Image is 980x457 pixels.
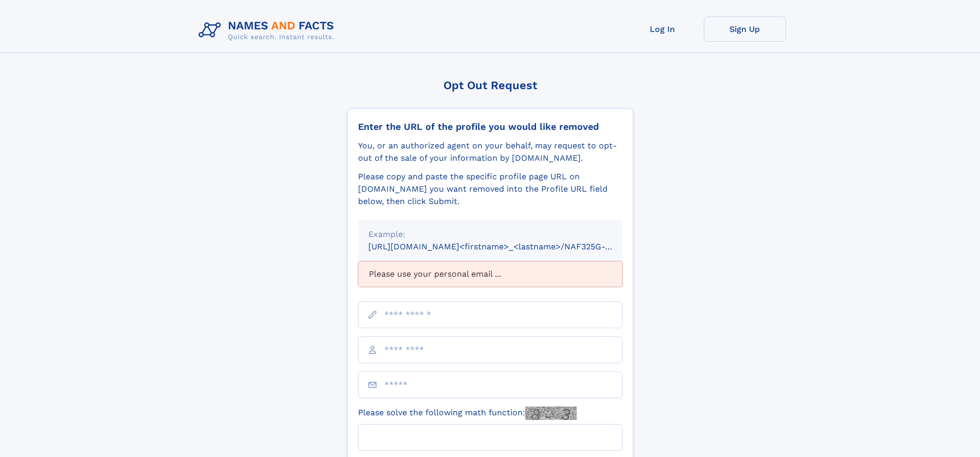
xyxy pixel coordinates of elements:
div: Example: [368,228,612,241]
div: You, or an authorized agent on your behalf, may request to opt-out of the sale of your informatio... [358,140,622,164]
div: Please copy and paste the specific profile page URL on [DOMAIN_NAME] you want removed into the Pr... [358,171,622,208]
label: Please solve the following math function: [358,407,577,420]
div: Please use your personal email ... [358,261,622,287]
a: Log In [621,16,704,42]
small: [URL][DOMAIN_NAME]<firstname>_<lastname>/NAF325G-xxxxxxxx [368,242,642,251]
a: Sign Up [704,16,786,42]
div: Enter the URL of the profile you would like removed [358,121,622,132]
img: Logo Names and Facts [194,16,343,44]
div: Opt Out Request [347,79,633,92]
